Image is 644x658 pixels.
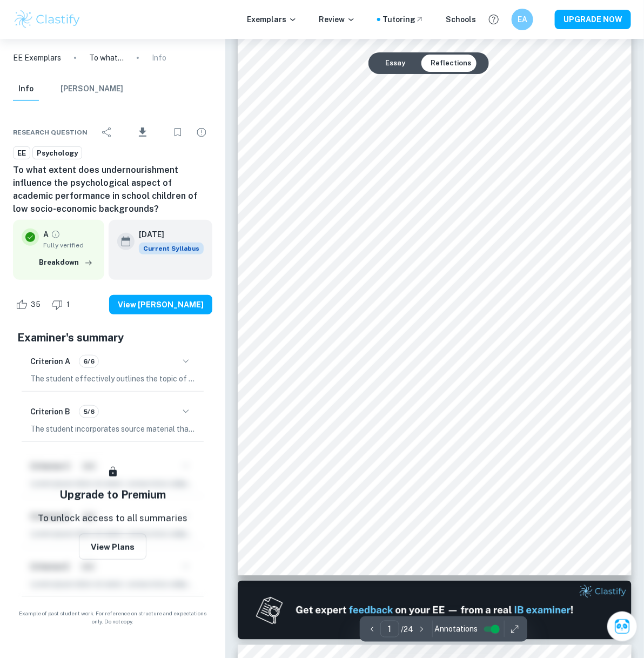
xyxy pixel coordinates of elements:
[89,52,124,64] p: To what extent does undernourishment influence the psychological aspect of academic performance i...
[38,512,188,526] p: To unlock access to all summaries
[422,55,480,72] button: Reflections
[13,9,82,30] img: Clastify logo
[30,423,195,435] p: The student incorporates source material that is relevant and appropriate to the posed research q...
[30,406,70,418] h6: Criterion B
[43,229,49,240] p: A
[377,55,414,72] button: Essay
[191,122,212,143] div: Report issue
[401,623,414,635] p: / 24
[13,296,46,313] div: Like
[13,127,88,137] span: Research question
[446,14,476,25] a: Schools
[14,148,30,159] span: EE
[49,296,76,313] div: Dislike
[516,14,529,25] h6: EA
[139,243,204,254] span: Current Syllabus
[17,330,208,346] h5: Examiner's summary
[139,229,195,240] h6: [DATE]
[43,240,96,250] span: Fully verified
[32,146,82,160] a: Psychology
[33,148,82,159] span: Psychology
[59,487,166,503] h5: Upgrade to Premium
[25,299,46,310] span: 35
[30,355,70,367] h6: Criterion A
[79,534,146,560] button: View Plans
[152,52,166,64] p: Info
[247,14,297,25] p: Exemplars
[139,243,204,254] div: This exemplar is based on the current syllabus. Feel free to refer to it for inspiration/ideas wh...
[512,9,533,30] button: EA
[13,52,61,64] a: EE Exemplars
[13,164,212,216] h6: To what extent does undernourishment influence the psychological aspect of academic performance i...
[319,14,355,25] p: Review
[435,623,478,635] span: Annotations
[79,357,98,366] span: 6/6
[61,299,76,310] span: 1
[607,612,638,642] button: Ask Clai
[13,77,39,101] button: Info
[109,295,212,314] button: View [PERSON_NAME]
[36,254,96,271] button: Breakdown
[167,122,189,143] div: Bookmark
[96,122,118,143] div: Share
[555,10,631,29] button: UPGRADE NOW
[51,230,61,239] a: Grade fully verified
[383,14,424,25] a: Tutoring
[30,373,195,385] p: The student effectively outlines the topic of their study at the beginning of the essay, clearly ...
[238,581,632,640] img: Ad
[485,10,503,29] button: Help and Feedback
[79,407,98,417] span: 5/6
[61,77,123,101] button: [PERSON_NAME]
[13,610,212,626] span: Example of past student work. For reference on structure and expectations only. Do not copy.
[120,118,165,146] div: Download
[13,146,30,160] a: EE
